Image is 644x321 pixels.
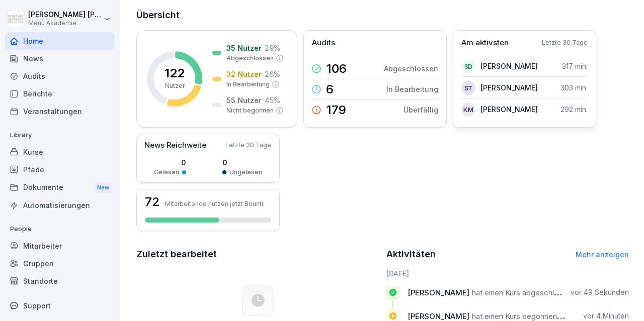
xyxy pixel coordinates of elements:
[136,247,379,261] h2: Zuletzt bearbeitet
[461,81,475,95] div: ST
[5,85,115,102] a: Berichte
[165,67,185,79] p: 122
[408,311,469,321] span: [PERSON_NAME]
[136,8,629,22] h2: Übersicht
[5,178,115,197] div: Dokumente
[386,247,436,261] h2: Aktivitäten
[404,104,438,115] p: Überfällig
[461,59,475,73] div: SD
[5,32,115,50] a: Home
[326,104,346,116] p: 179
[562,61,588,71] p: 317 min.
[226,106,274,115] p: Nicht begonnen
[5,67,115,85] a: Audits
[480,104,538,115] p: [PERSON_NAME]
[386,268,629,279] h6: [DATE]
[312,37,335,49] p: Audits
[5,161,115,178] a: Pfade
[28,11,102,19] p: [PERSON_NAME] [PERSON_NAME]
[571,287,629,297] p: vor 49 Sekunden
[408,288,469,297] span: [PERSON_NAME]
[28,20,102,27] p: Menü Akademie
[165,200,263,207] p: Mitarbeitende nutzen jetzt Bounti
[560,82,588,93] p: 303 min.
[576,250,629,259] a: Mehr anzeigen
[229,168,262,177] p: Ungelesen
[5,143,115,161] a: Kurse
[154,168,179,177] p: Gelesen
[472,311,557,321] span: hat einen Kurs begonnen
[222,157,262,168] p: 0
[265,43,280,53] p: 29 %
[165,81,185,90] p: Nutzer
[5,196,115,214] a: Automatisierungen
[472,288,575,297] span: hat einen Kurs abgeschlossen
[226,54,274,63] p: Abgeschlossen
[5,237,115,255] a: Mitarbeiter
[384,63,438,74] p: Abgeschlossen
[461,37,509,49] p: Am aktivsten
[226,80,270,89] p: In Bearbeitung
[386,84,438,94] p: In Bearbeitung
[542,38,588,47] p: Letzte 30 Tage
[226,95,262,105] p: 55 Nutzer
[480,61,538,71] p: [PERSON_NAME]
[144,140,206,151] p: News Reichweite
[265,95,280,105] p: 45 %
[560,104,588,115] p: 292 min.
[154,157,186,168] p: 0
[226,43,262,53] p: 35 Nutzer
[326,63,347,75] p: 106
[5,102,115,120] a: Veranstaltungen
[95,182,112,193] div: New
[461,102,475,117] div: KM
[583,311,629,321] p: vor 4 Minuten
[265,69,280,79] p: 26 %
[5,127,115,143] p: Library
[5,221,115,237] p: People
[145,196,160,208] h3: 72
[5,255,115,272] a: Gruppen
[5,50,115,67] a: News
[5,297,115,314] div: Support
[480,82,538,93] p: [PERSON_NAME]
[226,69,262,79] p: 32 Nutzer
[225,141,271,150] p: Letzte 30 Tage
[5,178,115,197] a: DokumenteNew
[326,83,334,95] p: 6
[5,272,115,290] a: Standorte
